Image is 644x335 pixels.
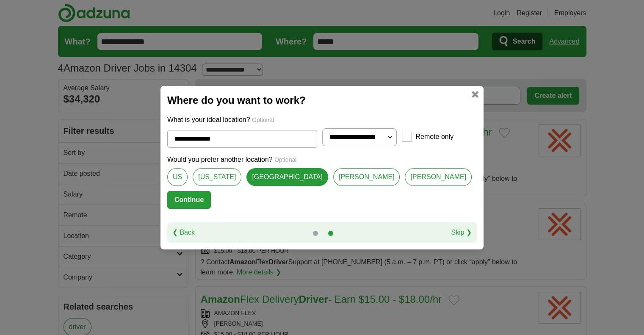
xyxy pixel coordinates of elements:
a: [US_STATE] [193,168,241,186]
a: US [167,168,188,186]
a: [GEOGRAPHIC_DATA] [246,168,328,186]
a: Skip ❯ [451,227,472,238]
p: What is your ideal location? [167,115,477,125]
span: Optional [252,116,274,123]
a: [PERSON_NAME] [405,168,472,186]
a: [PERSON_NAME] [333,168,400,186]
h2: Where do you want to work? [167,93,477,108]
a: ❮ Back [172,227,195,238]
label: Remote only [415,132,453,142]
button: Continue [167,191,211,209]
span: Optional [274,156,296,163]
p: Would you prefer another location? [167,155,477,165]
